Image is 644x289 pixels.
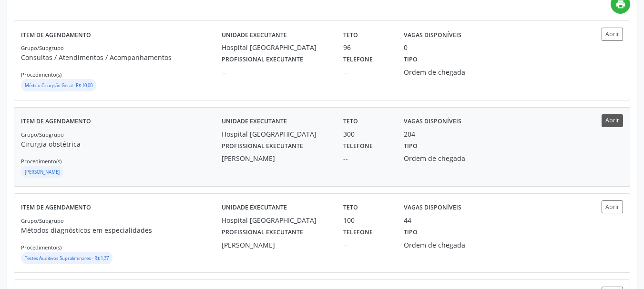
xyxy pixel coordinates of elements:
small: Procedimento(s) [21,244,61,251]
div: 96 [343,42,390,52]
label: Telefone [343,225,373,240]
label: Teto [343,200,358,215]
label: Vagas disponíveis [404,200,461,215]
div: -- [343,240,390,250]
label: Item de agendamento [21,114,91,129]
label: Vagas disponíveis [404,114,461,129]
label: Telefone [343,139,373,154]
label: Teto [343,28,358,42]
label: Unidade executante [222,200,287,215]
div: -- [343,67,390,77]
label: Unidade executante [222,114,287,129]
label: Tipo [404,52,418,67]
label: Tipo [404,225,418,240]
div: 300 [343,129,390,139]
label: Unidade executante [222,28,287,42]
div: Ordem de chegada [404,240,481,250]
div: Hospital [GEOGRAPHIC_DATA] [222,215,330,225]
small: [PERSON_NAME] [25,169,60,175]
div: -- [343,153,390,163]
label: Telefone [343,52,373,67]
small: Grupo/Subgrupo [21,131,64,138]
label: Vagas disponíveis [404,28,461,42]
label: Item de agendamento [21,200,91,215]
div: 44 [404,215,411,225]
small: Grupo/Subgrupo [21,44,64,51]
small: Procedimento(s) [21,71,61,78]
p: Métodos diagnósticos em especialidades [21,225,222,235]
label: Teto [343,114,358,129]
p: Consultas / Atendimentos / Acompanhamentos [21,52,222,62]
small: Grupo/Subgrupo [21,217,64,224]
div: Ordem de chegada [404,67,481,77]
label: Profissional executante [222,139,303,154]
label: Profissional executante [222,225,303,240]
small: Procedimento(s) [21,158,61,165]
div: -- [222,67,330,77]
button: Abrir [602,28,623,40]
p: Cirurgia obstétrica [21,139,222,149]
div: Hospital [GEOGRAPHIC_DATA] [222,42,330,52]
button: Abrir [602,114,623,127]
div: Ordem de chegada [404,153,481,163]
small: Testes Auditivos Supraliminares - R$ 1,37 [25,255,109,261]
label: Item de agendamento [21,28,91,42]
div: [PERSON_NAME] [222,240,330,250]
div: [PERSON_NAME] [222,153,330,163]
div: 0 [404,42,408,52]
div: 204 [404,129,415,139]
button: Abrir [602,200,623,213]
div: Hospital [GEOGRAPHIC_DATA] [222,129,330,139]
label: Tipo [404,139,418,154]
small: Médico Cirurgião Geral - R$ 10,00 [25,82,92,89]
label: Profissional executante [222,52,303,67]
div: 100 [343,215,390,225]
